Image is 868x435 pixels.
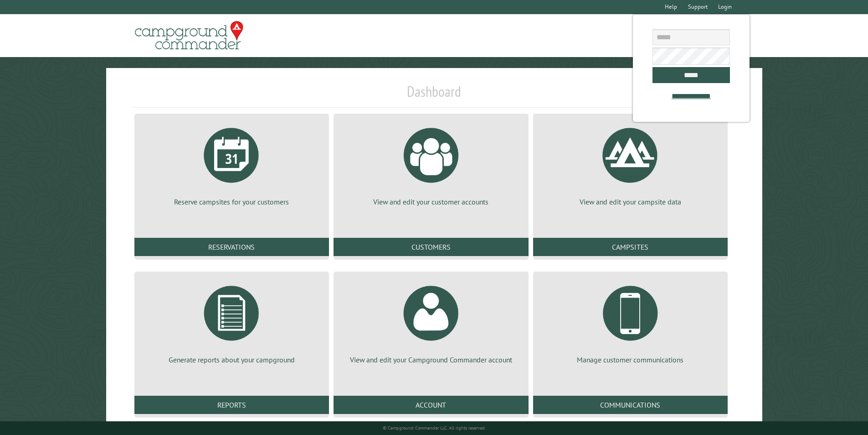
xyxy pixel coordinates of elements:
p: Reserve campsites for your customers [145,197,318,207]
a: View and edit your customer accounts [344,121,517,207]
a: View and edit your campsite data [544,121,717,207]
a: Reports [134,396,329,414]
a: Communications [533,396,728,414]
a: Customers [334,238,528,256]
a: Account [334,396,528,414]
a: Reserve campsites for your customers [145,121,318,207]
a: Campsites [533,238,728,256]
small: © Campground Commander LLC. All rights reserved. [383,425,486,431]
a: Reservations [134,238,329,256]
h1: Dashboard [132,83,736,108]
p: View and edit your campsite data [544,197,717,207]
a: Generate reports about your campground [145,279,318,365]
p: View and edit your Campground Commander account [344,355,517,365]
a: View and edit your Campground Commander account [344,279,517,365]
a: Manage customer communications [544,279,717,365]
p: Manage customer communications [544,355,717,365]
p: View and edit your customer accounts [344,197,517,207]
img: Campground Commander [132,18,246,53]
p: Generate reports about your campground [145,355,318,365]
